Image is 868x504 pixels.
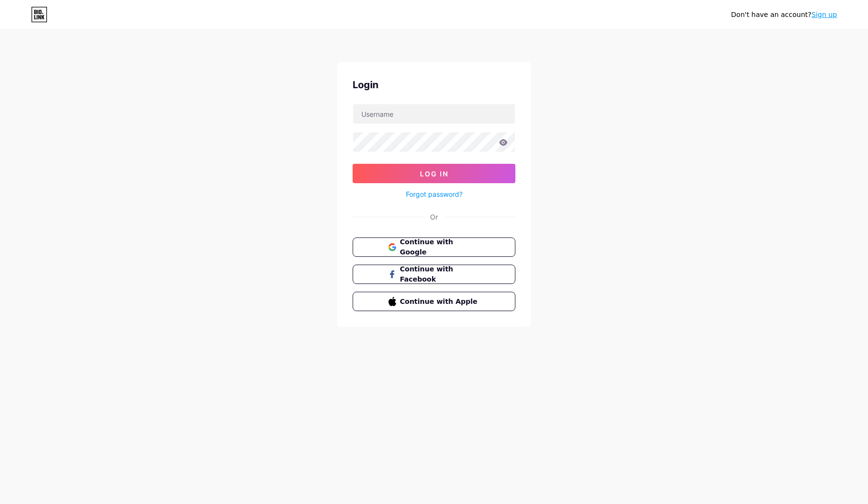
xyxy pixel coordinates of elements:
[353,265,515,284] button: Continue with Facebook
[811,11,837,18] a: Sign up
[353,78,515,92] div: Login
[430,212,438,222] div: Or
[400,237,480,257] span: Continue with Google
[400,297,480,307] span: Continue with Apple
[406,189,463,199] a: Forgot password?
[400,264,480,284] span: Continue with Facebook
[353,237,515,257] button: Continue with Google
[353,164,515,183] button: Log In
[420,170,449,178] span: Log In
[353,292,515,311] button: Continue with Apple
[353,104,515,124] input: Username
[731,10,837,20] div: Don't have an account?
